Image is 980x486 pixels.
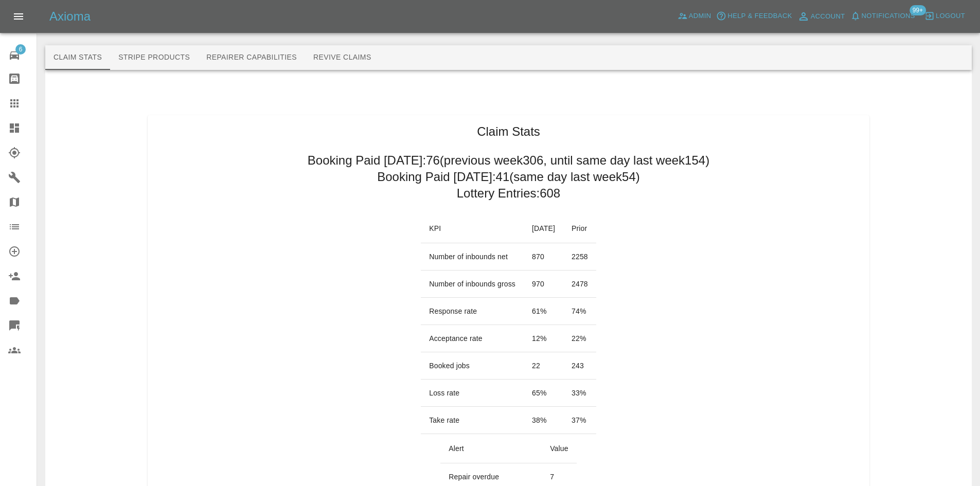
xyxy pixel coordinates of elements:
th: [DATE] [524,214,563,243]
td: Response rate [421,298,524,325]
h1: Claim Stats [477,123,540,140]
td: 22 % [563,325,596,352]
td: Acceptance rate [421,325,524,352]
h2: Booking Paid [DATE]: 76 (previous week 306 , until same day last week 154 ) [308,152,709,169]
td: 12 % [524,325,563,352]
td: 243 [563,352,596,380]
td: 2258 [563,243,596,271]
span: 99+ [910,5,926,15]
span: Logout [936,10,965,22]
h2: Lottery Entries: 608 [457,185,560,202]
button: Logout [922,8,968,24]
span: 6 [15,44,26,55]
button: Notifications [848,8,918,24]
td: Loss rate [421,380,524,407]
button: Revive Claims [305,45,380,70]
td: 37 % [563,407,596,434]
td: 970 [524,271,563,298]
span: Help & Feedback [727,10,792,22]
a: Admin [675,8,714,24]
span: Admin [689,10,711,22]
td: 2478 [563,271,596,298]
td: 870 [524,243,563,271]
td: Number of inbounds net [421,243,524,271]
button: Claim Stats [45,45,110,70]
h2: Booking Paid [DATE]: 41 (same day last week 54 ) [377,169,640,185]
td: 38 % [524,407,563,434]
td: Number of inbounds gross [421,271,524,298]
h5: Axioma [49,8,91,25]
td: 61 % [524,298,563,325]
button: Repairer Capabilities [198,45,305,70]
td: 22 [524,352,563,380]
span: Account [811,11,845,23]
th: Alert [440,434,542,463]
button: Help & Feedback [714,8,794,24]
th: Value [542,434,577,463]
td: Take rate [421,407,524,434]
span: Notifications [862,10,915,22]
th: Prior [563,214,596,243]
td: Booked jobs [421,352,524,380]
th: KPI [421,214,524,243]
td: 33 % [563,380,596,407]
button: Open drawer [6,4,31,29]
td: 74 % [563,298,596,325]
a: Account [795,8,848,25]
td: 65 % [524,380,563,407]
button: Stripe Products [110,45,198,70]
